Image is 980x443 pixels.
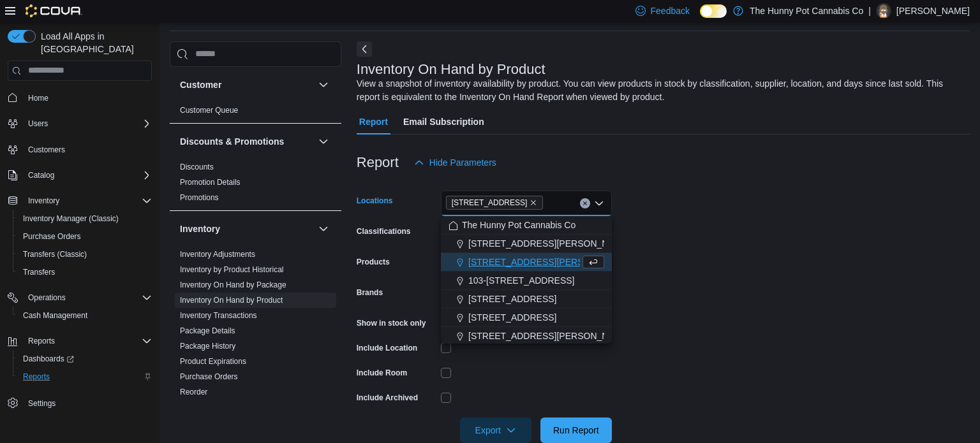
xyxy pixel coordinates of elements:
[26,4,82,17] img: Cova
[28,145,65,155] span: Customers
[180,280,286,290] span: Inventory On Hand by Package
[429,156,496,169] span: Hide Parameters
[28,93,48,103] span: Home
[23,142,152,157] span: Customers
[409,150,501,175] button: Hide Parameters
[18,247,152,262] span: Transfers (Classic)
[23,231,81,242] span: Purchase Orders
[468,256,630,268] span: [STREET_ADDRESS][PERSON_NAME]
[180,387,207,397] span: Reorder
[651,4,690,17] span: Feedback
[18,351,152,367] span: Dashboards
[468,330,630,342] span: [STREET_ADDRESS][PERSON_NAME]
[28,170,54,180] span: Catalog
[36,30,152,55] span: Load All Apps in [GEOGRAPHIC_DATA]
[441,235,612,253] button: [STREET_ADDRESS][PERSON_NAME]
[23,354,74,364] span: Dashboards
[13,245,157,263] button: Transfers (Classic)
[180,249,255,259] span: Inventory Adjustments
[180,135,284,148] h3: Discounts & Promotions
[359,109,388,134] span: Report
[441,327,612,345] button: [STREET_ADDRESS][PERSON_NAME]
[23,168,152,183] span: Catalog
[446,196,544,210] span: 206 Bank Street
[357,62,546,77] h3: Inventory On Hand by Product
[18,265,60,280] a: Transfers
[468,418,524,443] span: Export
[180,192,219,203] span: Promotions
[540,418,612,443] button: Run Report
[18,369,152,384] span: Reports
[452,196,528,209] span: [STREET_ADDRESS]
[23,116,53,131] button: Users
[170,159,341,210] div: Discounts & Promotions
[180,78,221,91] h3: Customer
[3,393,157,412] button: Settings
[18,211,124,226] a: Inventory Manager (Classic)
[468,293,556,305] span: [STREET_ADDRESS]
[530,199,537,207] button: Remove 206 Bank Street from selection in this group
[180,250,255,259] a: Inventory Adjustments
[357,287,383,298] label: Brands
[23,395,152,410] span: Settings
[28,336,55,346] span: Reports
[357,155,399,170] h3: Report
[441,216,612,235] button: The Hunny Pot Cannabis Co
[462,219,575,231] span: The Hunny Pot Cannabis Co
[180,295,283,305] span: Inventory On Hand by Product
[468,311,556,324] span: [STREET_ADDRESS]
[700,18,701,18] span: Dark Mode
[594,198,604,208] button: Close list of options
[441,253,612,272] button: [STREET_ADDRESS][PERSON_NAME]
[28,398,56,409] span: Settings
[13,350,157,368] a: Dashboards
[357,226,411,236] label: Classifications
[180,326,235,336] span: Package Details
[28,119,48,129] span: Users
[18,211,152,226] span: Inventory Manager (Classic)
[180,296,283,305] a: Inventory On Hand by Product
[23,214,119,224] span: Inventory Manager (Classic)
[28,196,59,206] span: Inventory
[180,265,284,275] span: Inventory by Product Historical
[180,222,220,235] h3: Inventory
[180,106,238,115] a: Customer Queue
[18,229,152,244] span: Purchase Orders
[28,293,66,303] span: Operations
[441,309,612,327] button: [STREET_ADDRESS]
[13,210,157,228] button: Inventory Manager (Classic)
[460,418,531,443] button: Export
[180,372,238,382] span: Purchase Orders
[700,4,727,18] input: Dark Mode
[180,280,286,289] a: Inventory On Hand by Package
[357,343,417,353] label: Include Location
[23,142,70,157] a: Customers
[468,237,630,250] span: [STREET_ADDRESS][PERSON_NAME]
[180,341,235,351] span: Package History
[357,196,393,206] label: Locations
[3,332,157,350] button: Reports
[3,166,157,184] button: Catalog
[180,222,313,235] button: Inventory
[23,90,152,106] span: Home
[23,372,50,382] span: Reports
[180,135,313,148] button: Discounts & Promotions
[357,393,418,403] label: Include Archived
[180,78,313,91] button: Customer
[18,308,152,323] span: Cash Management
[23,310,87,321] span: Cash Management
[18,229,86,244] a: Purchase Orders
[23,249,87,259] span: Transfers (Classic)
[13,307,157,324] button: Cash Management
[3,289,157,307] button: Operations
[403,109,484,134] span: Email Subscription
[180,177,241,187] span: Promotion Details
[316,221,331,236] button: Inventory
[23,193,64,208] button: Inventory
[18,369,55,384] a: Reports
[580,198,590,208] button: Clear input
[876,3,891,18] div: Abu Dauda
[441,272,612,290] button: 103-[STREET_ADDRESS]
[180,193,219,202] a: Promotions
[357,318,426,328] label: Show in stock only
